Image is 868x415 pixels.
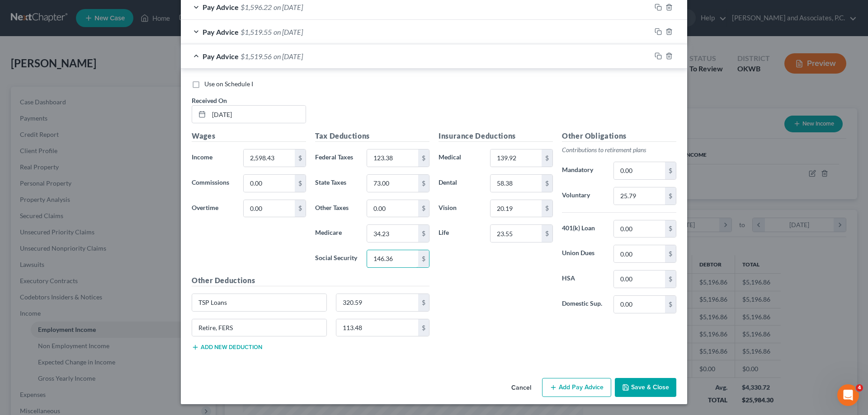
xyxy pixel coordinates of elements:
label: Union Dues [557,245,609,263]
input: 0.00 [614,162,665,179]
div: $ [418,200,429,217]
span: Use on Schedule I [204,80,253,88]
span: Pay Advice [203,28,239,36]
div: $ [665,245,676,262]
span: Pay Advice [203,52,239,61]
input: 0.00 [244,175,295,192]
button: Add new deduction [192,344,262,351]
span: Received On [192,97,227,104]
input: 0.00 [367,225,418,242]
div: $ [295,200,306,217]
h5: Insurance Deductions [439,131,553,142]
label: Medicare [311,224,362,242]
input: 0.00 [614,270,665,288]
h5: Other Deductions [192,275,429,286]
div: $ [418,225,429,242]
input: 0.00 [367,175,418,192]
div: $ [418,149,429,167]
div: $ [665,296,676,313]
input: 0.00 [614,296,665,313]
div: $ [295,175,306,192]
p: Contributions to retirement plans [562,145,676,154]
input: 0.00 [244,200,295,217]
span: on [DATE] [274,28,303,36]
input: Specify... [192,319,326,336]
div: $ [418,319,429,336]
input: 0.00 [367,149,418,167]
button: Cancel [504,379,538,397]
label: HSA [557,270,609,288]
div: $ [665,187,676,205]
label: Commissions [187,174,239,192]
input: 0.00 [491,225,542,242]
span: Income [192,153,212,161]
div: $ [665,162,676,179]
h5: Tax Deductions [315,131,429,142]
input: 0.00 [614,220,665,238]
input: 0.00 [614,245,665,262]
input: 0.00 [336,294,419,311]
input: 0.00 [491,149,542,167]
div: $ [295,149,306,167]
span: Pay Advice [203,3,239,11]
label: Medical [434,149,486,167]
input: Specify... [192,294,326,311]
input: MM/DD/YYYY [209,106,306,123]
label: Vision [434,200,486,218]
label: Overtime [187,200,239,218]
h5: Other Obligations [562,131,676,142]
div: $ [418,250,429,267]
iframe: Intercom live chat [837,384,859,406]
label: Social Security [311,250,362,268]
button: Add Pay Advice [542,378,611,397]
button: Save & Close [615,378,676,397]
label: Dental [434,174,486,192]
input: 0.00 [367,250,418,267]
input: 0.00 [491,175,542,192]
span: $1,596.22 [241,3,272,11]
h5: Wages [192,131,306,142]
label: Other Taxes [311,200,362,218]
label: Domestic Sup. [557,295,609,313]
label: Voluntary [557,187,609,205]
div: $ [542,225,552,242]
div: $ [665,270,676,288]
label: Mandatory [557,162,609,180]
span: $1,519.56 [241,52,272,61]
input: 0.00 [491,200,542,217]
label: 401(k) Loan [557,220,609,238]
div: $ [542,149,552,167]
label: Federal Taxes [311,149,362,167]
div: $ [418,294,429,311]
span: $1,519.55 [241,28,272,36]
input: 0.00 [614,187,665,205]
div: $ [542,175,552,192]
label: State Taxes [311,174,362,192]
span: on [DATE] [274,52,303,61]
div: $ [418,175,429,192]
div: $ [542,200,552,217]
span: 4 [856,384,863,392]
input: 0.00 [244,149,295,167]
div: $ [665,220,676,238]
label: Life [434,224,486,242]
input: 0.00 [336,319,419,336]
input: 0.00 [367,200,418,217]
span: on [DATE] [274,3,303,11]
